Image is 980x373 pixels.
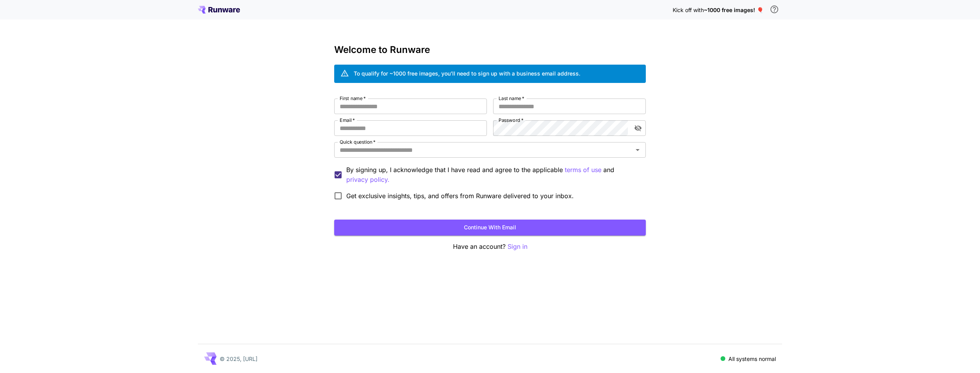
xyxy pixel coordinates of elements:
[632,144,643,155] button: Open
[565,165,601,175] button: By signing up, I acknowledge that I have read and agree to the applicable and privacy policy.
[334,44,646,55] h3: Welcome to Runware
[767,2,782,17] button: In order to qualify for free credit, you need to sign up with a business email address and click ...
[334,220,646,236] button: Continue with email
[220,355,257,363] p: © 2025, [URL]
[354,69,580,77] div: To qualify for ~1000 free images, you’ll need to sign up with a business email address.
[334,242,646,252] p: Have an account?
[346,175,390,185] button: By signing up, I acknowledge that I have read and agree to the applicable terms of use and
[728,355,776,363] p: All systems normal
[346,175,390,185] p: privacy policy.
[340,139,375,145] label: Quick question
[499,117,523,123] label: Password
[340,117,355,123] label: Email
[340,95,366,102] label: First name
[499,95,524,102] label: Last name
[631,121,645,135] button: toggle password visibility
[508,242,527,252] button: Sign in
[704,7,763,13] span: ~1000 free images! 🎈
[346,191,574,201] span: Get exclusive insights, tips, and offers from Runware delivered to your inbox.
[673,7,704,13] span: Kick off with
[346,165,640,185] p: By signing up, I acknowledge that I have read and agree to the applicable and
[565,165,601,175] p: terms of use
